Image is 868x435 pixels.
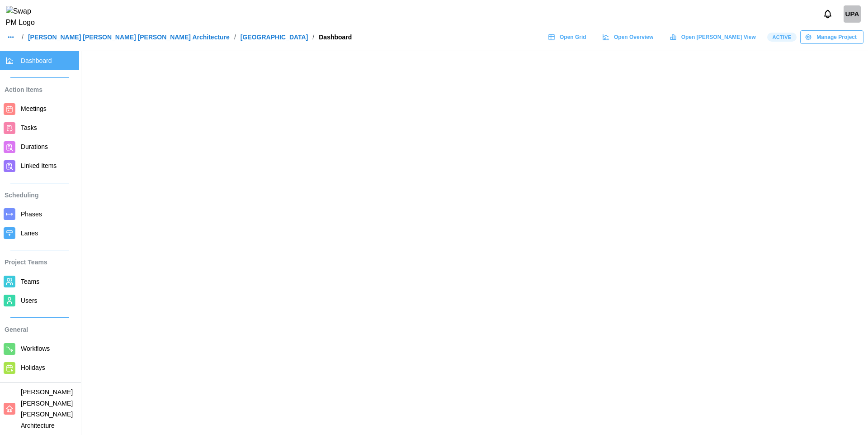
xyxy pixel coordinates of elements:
div: / [234,34,236,40]
span: [PERSON_NAME] [PERSON_NAME] [PERSON_NAME] Architecture [21,388,73,429]
button: Manage Project [800,30,863,44]
span: Phases [21,210,42,218]
a: Open [PERSON_NAME] View [665,30,762,44]
span: Dashboard [21,57,52,64]
div: Dashboard [319,34,352,40]
span: Teams [21,278,39,285]
span: Linked Items [21,162,57,169]
span: Lanes [21,229,38,237]
a: [GEOGRAPHIC_DATA] [241,34,308,40]
a: Open Grid [543,30,593,44]
span: Meetings [21,105,47,112]
span: Manage Project [816,31,857,43]
span: Users [21,297,38,304]
span: Tasks [21,124,37,131]
div: / [22,34,24,40]
div: / [312,34,314,40]
button: Notifications [820,6,835,22]
div: UPA [844,5,861,23]
span: Active [772,33,791,41]
a: Open Overview [598,30,660,44]
span: Durations [21,143,48,150]
a: Umar platform admin [844,5,861,23]
span: Open [PERSON_NAME] View [681,31,756,43]
span: Workflows [21,345,50,352]
img: Swap PM Logo [6,6,42,29]
span: Holidays [21,364,45,371]
span: Open Overview [614,31,653,43]
span: Open Grid [560,31,586,43]
a: [PERSON_NAME] [PERSON_NAME] [PERSON_NAME] Architecture [28,34,230,40]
